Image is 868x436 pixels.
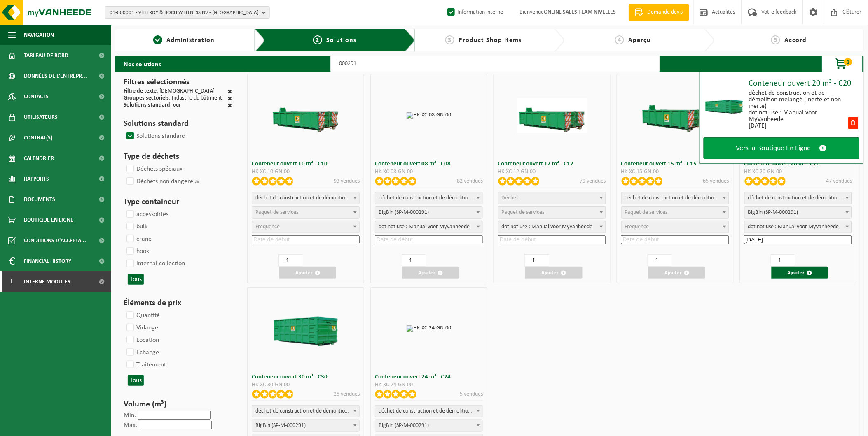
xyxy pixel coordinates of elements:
[125,245,149,257] label: hook
[375,161,483,167] h3: Conteneur ouvert 08 m³ - C08
[125,130,185,142] label: Solutions standard
[402,267,459,279] button: Ajouter
[128,375,144,386] button: Tous
[252,406,359,417] span: déchet de construction et de démolition mélangé (inerte et non inerte)
[24,230,86,251] span: Conditions d'accepta...
[124,102,170,108] span: Solutions standard
[124,102,180,109] div: : oui
[648,267,705,279] button: Ajouter
[125,359,166,371] label: Traitement
[252,405,360,417] span: déchet de construction et de démolition mélangé (inerte et non inerte)
[771,254,795,267] input: 1
[375,221,482,233] span: dot not use : Manual voor MyVanheede
[124,297,232,309] h3: Éléments de prix
[744,235,852,244] input: Date de début
[375,406,482,417] span: déchet de construction et de démolition mélangé (inerte et non inerte)
[24,271,70,292] span: Interne modules
[402,254,426,267] input: 1
[718,35,860,45] a: 5Accord
[105,6,270,19] button: 01-000001 - VILLEROY & BOCH WELLNESS NV - [GEOGRAPHIC_DATA]
[844,58,852,66] span: 1
[125,233,152,245] label: crane
[375,206,483,219] span: BigBin (SP-M-000291)
[744,192,852,204] span: déchet de construction et de démolition mélangé (inerte et non inerte)
[24,25,54,45] span: Navigation
[125,208,168,220] label: accessoiries
[124,118,232,130] h3: Solutions standard
[419,35,548,45] a: 3Product Shop Items
[640,98,710,133] img: HK-XC-15-GN-00
[621,235,729,244] input: Date de début
[166,37,215,44] span: Administration
[749,109,847,123] div: dot not use : Manual voor MyVanheede
[498,169,606,175] div: HK-XC-12-GN-00
[446,6,503,19] label: Information interne
[125,220,147,233] label: bulk
[24,189,55,210] span: Documents
[524,254,549,267] input: 1
[252,169,360,175] div: HK-XC-10-GN-00
[252,420,360,432] span: BigBin (SP-M-000291)
[124,196,232,208] h3: Type containeur
[24,210,73,230] span: Boutique en ligne
[745,221,852,233] span: dot not use : Manual voor MyVanheede
[744,221,852,233] span: dot not use : Manual voor MyVanheede
[125,257,185,270] label: internal collection
[125,346,159,359] label: Echange
[502,195,519,201] span: Déchet
[745,192,852,204] span: déchet de construction et de démolition mélangé (inerte et non inerte)
[110,7,259,19] span: 01-000001 - VILLEROY & BOCH WELLNESS NV - [GEOGRAPHIC_DATA]
[24,45,68,66] span: Tableau de bord
[252,161,360,167] h3: Conteneur ouvert 10 m³ - C10
[334,177,360,186] p: 93 vendues
[625,224,649,230] span: Frequence
[125,309,160,322] label: Quantité
[124,412,136,419] label: Min.
[407,112,451,119] img: HK-XC-08-GN-00
[460,390,483,399] p: 5 vendues
[115,56,169,72] h2: Nos solutions
[252,235,360,244] input: Date de début
[622,192,729,204] span: déchet de construction et de démolition mélangé (inerte et non inerte)
[375,420,482,431] span: BigBin (SP-M-000291)
[625,209,668,216] span: Paquet de services
[615,35,624,44] span: 4
[255,224,280,230] span: Frequence
[334,390,360,399] p: 28 vendues
[771,35,780,44] span: 5
[278,254,303,267] input: 1
[772,267,828,279] button: Ajouter
[375,221,483,233] span: dot not use : Manual voor MyVanheede
[252,374,360,380] h3: Conteneur ouvert 30 m³ - C30
[24,251,71,271] span: Financial History
[525,267,582,279] button: Ajouter
[119,35,248,45] a: 1Administration
[703,177,729,186] p: 65 vendues
[445,35,454,44] span: 3
[826,177,852,186] p: 47 vendues
[24,86,49,107] span: Contacts
[124,398,232,410] h3: Volume (m³)
[822,56,863,72] button: 1
[457,177,483,186] p: 82 vendues
[544,9,616,15] strong: ONLINE SALES TEAM NIVELLES
[271,35,398,45] a: 2Solutions
[628,37,651,44] span: Aperçu
[24,128,52,148] span: Contrat(s)
[736,144,811,153] span: Vers la Boutique En Ligne
[279,267,336,279] button: Ajouter
[784,37,807,44] span: Accord
[744,169,852,175] div: HK-XC-20-GN-00
[498,221,606,233] span: dot not use : Manual voor MyVanheede
[744,206,852,219] span: BigBin (SP-M-000291)
[128,274,144,285] button: Tous
[125,175,199,188] label: Déchets non dangereux
[704,93,745,114] img: HK-XC-20-GN-00
[124,422,137,429] label: Max.
[124,88,157,94] span: Filtre de texte
[330,56,660,72] input: Chercher
[749,90,847,109] div: déchet de construction et de démolition mélangé (inerte et non inerte)
[124,151,232,163] h3: Type de déchets
[517,98,587,133] img: HK-XC-12-GN-00
[24,169,49,189] span: Rapports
